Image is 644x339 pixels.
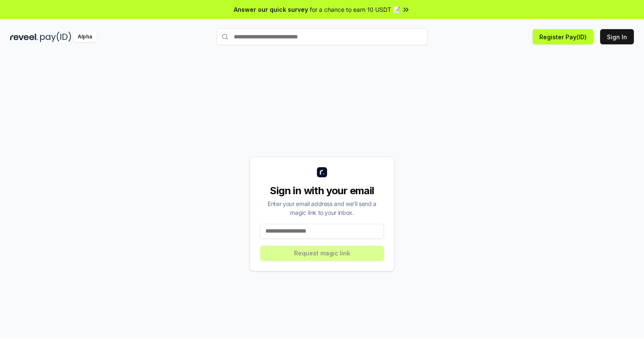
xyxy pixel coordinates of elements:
div: Sign in with your email [260,184,384,198]
img: reveel_dark [10,32,38,42]
button: Register Pay(ID) [533,29,593,44]
span: Answer our quick survey [234,5,308,14]
img: pay_id [40,32,71,42]
button: Sign In [600,29,634,44]
img: logo_small [317,167,327,177]
div: Enter your email address and we’ll send a magic link to your inbox. [260,199,384,217]
span: for a chance to earn 10 USDT 📝 [310,5,400,14]
div: Alpha [73,32,97,42]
